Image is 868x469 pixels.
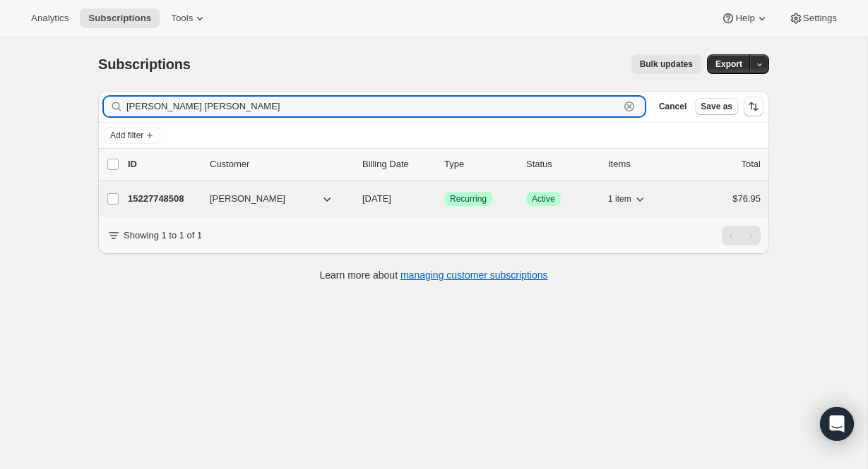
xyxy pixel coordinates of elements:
span: Add filter [110,130,143,141]
span: Bulk updates [640,59,693,70]
span: Subscriptions [98,56,191,72]
div: Open Intercom Messenger [820,407,854,441]
span: Help [735,13,754,24]
div: Items [608,157,679,171]
span: [DATE] [362,193,391,204]
button: Save as [695,98,738,115]
span: Cancel [659,101,686,112]
span: Analytics [31,13,69,24]
span: $76.95 [732,193,761,204]
button: [PERSON_NAME] [201,188,343,210]
div: Type [444,157,515,171]
button: Clear [622,99,636,114]
span: Settings [803,13,837,24]
div: IDCustomerBilling DateTypeStatusItemsTotal [128,157,761,171]
span: 1 item [608,193,631,205]
p: Billing Date [362,157,433,171]
p: Showing 1 to 1 of 1 [124,229,202,243]
button: Help [713,8,777,28]
button: Sort the results [744,97,763,116]
button: Add filter [104,127,160,144]
button: Cancel [653,98,692,115]
p: Status [526,157,597,171]
button: Tools [162,8,215,28]
input: Filter subscribers [126,97,619,116]
div: 15227748508[PERSON_NAME][DATE]SuccessRecurringSuccessActive1 item$76.95 [128,189,761,209]
button: 1 item [608,189,647,209]
button: Export [707,54,751,74]
button: Settings [780,8,845,28]
p: ID [128,157,198,171]
p: Learn more about [320,268,548,282]
span: Tools [171,13,193,24]
p: 15227748508 [128,192,198,206]
a: managing customer subscriptions [400,269,548,281]
button: Bulk updates [631,54,701,74]
nav: Pagination [722,226,761,245]
button: Subscriptions [80,8,160,28]
span: Recurring [450,193,487,205]
span: Subscriptions [88,13,151,24]
span: Active [532,193,555,205]
p: Total [742,157,761,171]
span: Export [715,59,742,70]
button: Analytics [23,8,77,28]
p: Customer [210,157,351,171]
span: Save as [701,101,732,112]
span: [PERSON_NAME] [210,192,285,206]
